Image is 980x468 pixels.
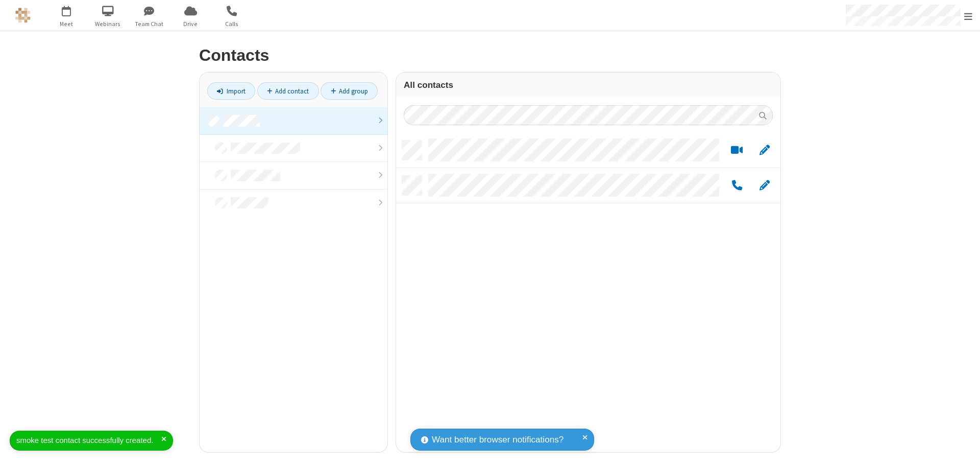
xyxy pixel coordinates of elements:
div: grid [396,133,780,452]
span: Drive [171,19,210,29]
iframe: Chat [954,441,972,461]
a: Add contact [257,82,319,100]
a: Add group [321,82,378,100]
div: smoke test contact successfully created. [16,435,161,447]
button: Edit [754,179,774,192]
span: Webinars [89,19,127,29]
span: Meet [47,19,86,29]
img: QA Selenium DO NOT DELETE OR CHANGE [15,8,31,23]
a: Import [207,82,255,100]
button: Call by phone [727,179,747,192]
button: Start a video meeting [727,144,747,157]
h2: Contacts [199,46,781,64]
h3: All contacts [404,80,773,90]
button: Edit [754,144,774,157]
span: Calls [213,19,251,29]
span: Want better browser notifications? [432,433,563,447]
span: Team Chat [130,19,168,29]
